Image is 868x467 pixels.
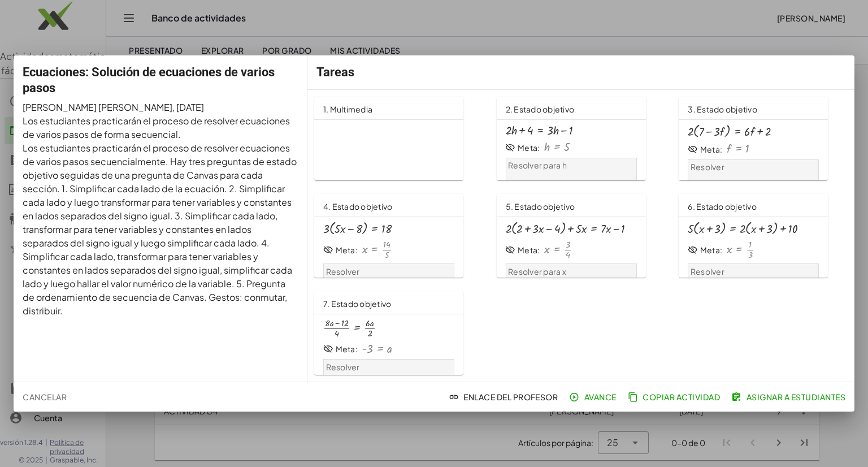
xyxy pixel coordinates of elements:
[326,362,360,372] font: Resolver
[323,299,392,309] font: 7. Estado objetivo
[688,245,698,255] i: Goal State is hidden.
[688,201,757,211] font: 6. Estado objetivo
[688,144,698,154] i: Goal State is hidden.
[323,201,393,211] font: 4. Estado objetivo
[518,245,540,255] font: Meta:
[679,194,848,278] a: 6. Estado objetivoMeta:Resolver
[679,97,848,180] a: 3. Estado objetivoMeta:Resolver
[336,344,358,354] font: Meta:
[23,65,275,95] font: Ecuaciones: Solución de ecuaciones de varios pasos
[314,291,848,375] a: 7. Estado objetivoMeta:Resolver
[23,142,297,317] font: Los estudiantes practicarán el proceso de resolver ecuaciones de varios pasos secuencialmente. Ha...
[643,392,720,402] font: Copiar actividad
[497,194,666,278] a: 5. Estado objetivoMeta:Resolver para x
[497,97,666,180] a: 2. Estado objetivoMeta:Resolver para h
[23,392,67,402] font: Cancelar
[506,104,575,114] font: 2. Estado objetivo
[314,194,483,278] a: 4. Estado objetivoMeta:Resolver
[23,101,172,113] font: [PERSON_NAME] [PERSON_NAME]
[336,245,358,255] font: Meta:
[316,65,354,79] font: Tareas
[323,104,372,114] font: 1. Multimedia
[172,101,204,113] font: , [DATE]
[584,392,617,402] font: Avance
[446,387,563,407] button: Enlace del profesor
[18,387,71,407] button: Cancelar
[463,392,558,402] font: Enlace del profesor
[691,266,724,276] font: Resolver
[747,392,845,402] font: Asignar a estudiantes
[506,245,516,255] i: Goal State is hidden.
[700,245,722,255] font: Meta:
[518,142,540,153] font: Meta:
[508,266,566,276] font: Resolver para x
[323,344,333,354] i: Goal State is hidden.
[700,144,722,154] font: Meta:
[626,387,724,407] button: Copiar actividad
[323,245,333,255] i: Goal State is hidden.
[567,387,620,407] button: Avance
[691,162,724,172] font: Resolver
[729,387,850,407] button: Asignar a estudiantes
[508,160,567,170] font: Resolver para h
[688,104,757,114] font: 3. Estado objetivo
[314,97,483,180] a: 1. Multimedia
[506,201,575,211] font: 5. Estado objetivo
[326,266,360,276] font: Resolver
[506,142,516,153] i: Goal State is hidden.
[23,115,290,140] font: Los estudiantes practicarán el proceso de resolver ecuaciones de varios pasos de forma secuencial.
